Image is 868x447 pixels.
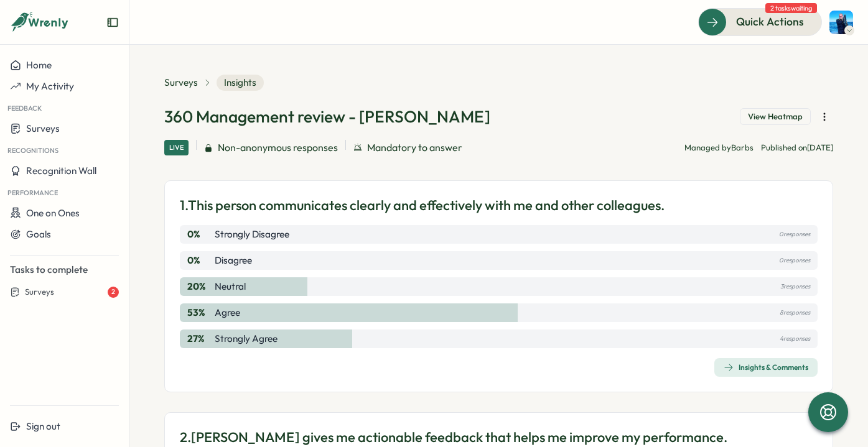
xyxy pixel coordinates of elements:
div: 2 [108,287,119,298]
span: My Activity [26,80,74,92]
p: 27 % [187,332,212,346]
span: Recognition Wall [26,165,96,177]
img: Henry Innis [829,11,853,34]
p: Strongly Agree [215,332,278,346]
span: View Heatmap [748,111,803,122]
div: Live [164,140,189,155]
p: Disagree [215,254,252,267]
span: Insights [217,75,264,91]
span: Surveys [25,287,54,298]
p: Managed by [684,142,754,154]
span: Goals [26,228,51,240]
span: 2 tasks waiting [765,3,817,13]
p: 20 % [187,280,212,293]
button: Insights & Comments [714,358,818,377]
p: 0 % [187,228,212,241]
p: Published on [761,142,833,154]
span: Mandatory to answer [367,140,462,155]
p: 4 responses [780,332,810,346]
span: [DATE] [807,142,833,152]
p: Neutral [215,280,246,293]
button: View Heatmap [740,108,811,126]
span: Quick Actions [736,14,804,30]
p: Agree [215,306,240,320]
p: 0 % [187,254,212,267]
span: Home [26,59,52,71]
span: Barbs [731,142,754,152]
span: One on Ones [26,207,80,219]
h1: 360 Management review - [PERSON_NAME] [164,106,490,127]
p: 0 responses [779,254,810,267]
p: 53 % [187,306,212,320]
span: Non-anonymous responses [218,140,338,155]
button: Quick Actions [698,8,822,35]
p: 8 responses [780,306,810,320]
span: Surveys [26,122,60,134]
p: 0 responses [779,228,810,241]
p: Tasks to complete [10,263,119,277]
div: Insights & Comments [724,362,808,372]
p: 2. [PERSON_NAME] gives me actionable feedback that helps me improve my performance. [180,428,727,447]
a: Surveys [164,76,198,90]
p: Strongly Disagree [215,228,289,241]
span: Sign out [26,420,60,432]
button: Expand sidebar [106,16,119,29]
p: 3 responses [780,280,810,293]
p: 1. This person communicates clearly and effectively with me and other colleagues. [180,196,665,215]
